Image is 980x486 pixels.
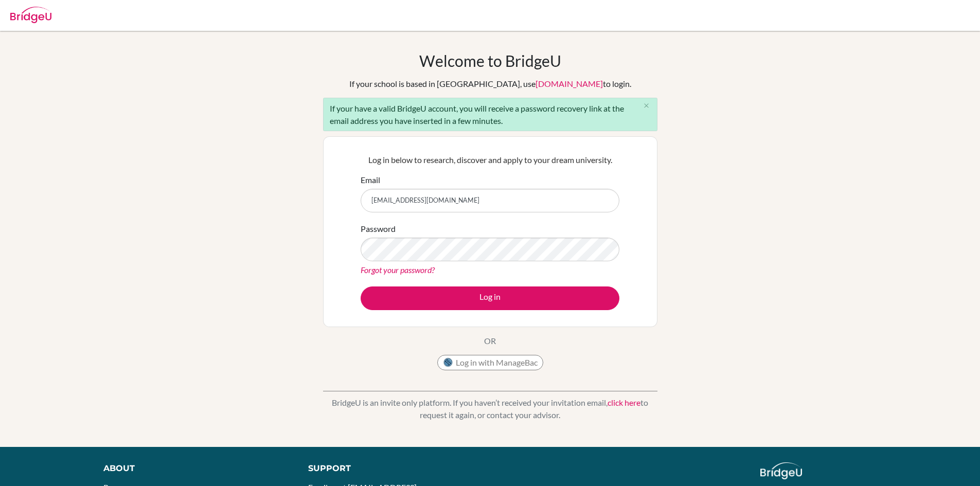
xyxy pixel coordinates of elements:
a: Forgot your password? [361,265,435,275]
p: BridgeU is an invite only platform. If you haven’t received your invitation email, to request it ... [323,397,657,421]
img: Bridge-U [10,7,51,23]
label: Email [361,174,380,186]
button: Log in [361,286,619,310]
button: Log in with ManageBac [437,355,543,370]
div: If your have a valid BridgeU account, you will receive a password recovery link at the email addr... [323,98,657,131]
p: OR [484,335,496,347]
button: Close [636,98,657,114]
h1: Welcome to BridgeU [419,51,561,70]
i: close [643,102,650,110]
a: [DOMAIN_NAME] [536,79,603,88]
a: click here [608,398,640,407]
div: If your school is based in [GEOGRAPHIC_DATA], use to login. [349,78,631,90]
label: Password [361,223,396,235]
img: logo_white@2x-f4f0deed5e89b7ecb1c2cc34c3e3d731f90f0f143d5ea2071677605dd97b5244.png [760,462,802,479]
p: Log in below to research, discover and apply to your dream university. [361,154,619,166]
div: Support [308,462,478,475]
div: About [103,462,285,475]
